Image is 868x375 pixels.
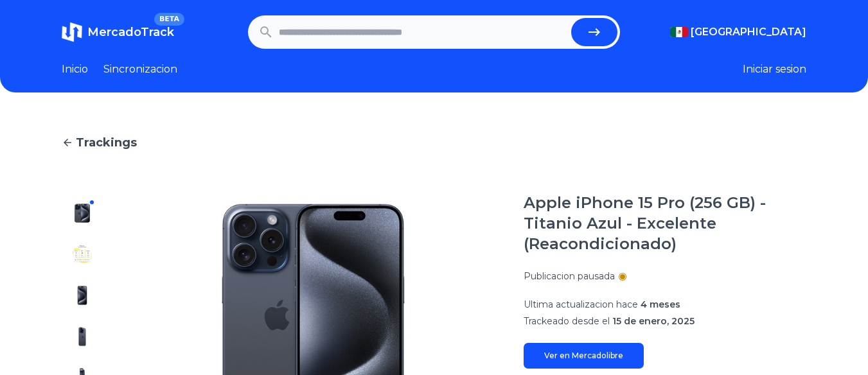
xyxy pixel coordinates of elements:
button: [GEOGRAPHIC_DATA] [670,24,806,40]
a: Inicio [62,62,88,77]
span: Trackeado desde el [524,315,610,327]
img: Apple iPhone 15 Pro (256 GB) - Titanio Azul - Excelente (Reacondicionado) [72,285,93,306]
img: Apple iPhone 15 Pro (256 GB) - Titanio Azul - Excelente (Reacondicionado) [72,326,93,347]
a: Trackings [62,134,806,152]
span: 4 meses [641,299,680,310]
span: MercadoTrack [87,25,174,39]
a: Ver en Mercadolibre [524,343,644,369]
p: Publicacion pausada [524,270,615,283]
img: Apple iPhone 15 Pro (256 GB) - Titanio Azul - Excelente (Reacondicionado) [72,244,93,265]
h1: Apple iPhone 15 Pro (256 GB) - Titanio Azul - Excelente (Reacondicionado) [524,193,806,254]
img: MercadoTrack [62,22,82,42]
a: MercadoTrackBETA [62,22,174,42]
img: Apple iPhone 15 Pro (256 GB) - Titanio Azul - Excelente (Reacondicionado) [72,203,93,223]
span: Trackings [76,134,137,152]
span: 15 de enero, 2025 [612,315,695,327]
span: Ultima actualizacion hace [524,299,638,310]
span: BETA [154,13,184,26]
button: Iniciar sesion [743,62,806,77]
img: Mexico [670,27,688,37]
span: [GEOGRAPHIC_DATA] [691,24,806,40]
a: Sincronizacion [103,62,177,77]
